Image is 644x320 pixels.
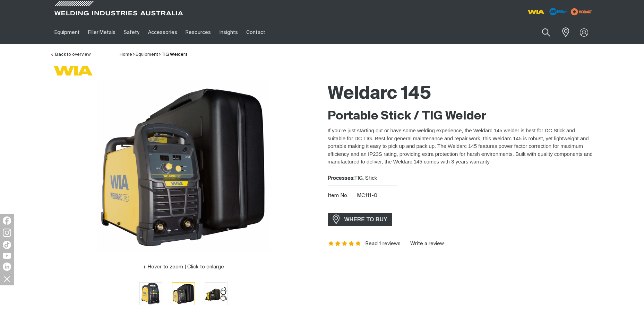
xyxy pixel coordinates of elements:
input: Product name or item number... [525,24,558,41]
span: Rating: 5 [328,241,362,246]
nav: Breadcrumb [120,51,188,58]
img: hide socials [1,273,13,285]
a: Accessories [144,20,181,44]
a: Read 1 reviews [365,241,401,247]
div: TIG, Stick [328,175,594,183]
a: Safety [120,20,144,44]
strong: Processes: [328,176,354,181]
img: LinkedIn [3,263,11,271]
button: Go to slide 1 [139,282,162,305]
span: WHERE TO BUY [340,214,392,225]
img: Instagram [3,229,11,237]
button: Hover to zoom | Click to enlarge [138,263,228,271]
a: Write a review [405,241,444,247]
button: Go to slide 3 [205,282,227,305]
span: Item No. [328,192,356,200]
img: Weldarc 145 [97,79,270,252]
img: YouTube [3,253,11,259]
h2: Portable Stick / TIG Welder [328,109,594,124]
img: miller [569,7,594,17]
a: Home [120,52,132,57]
a: Contact [242,20,269,44]
a: Insights [215,20,242,44]
button: Search products [534,24,558,41]
img: Weldarc 145 [205,283,227,305]
h1: Weldarc 145 [328,83,594,105]
p: If you’re just starting out or have some welding experience, the Weldarc 145 welder is best for D... [328,127,594,166]
a: Equipment [136,52,158,57]
span: MC111-0 [357,193,377,198]
img: Facebook [3,216,11,225]
a: TIG Welders [162,52,188,57]
a: Back to overview [50,52,91,57]
a: WHERE TO BUY [328,213,393,226]
a: Resources [181,20,215,44]
a: Filler Metals [84,20,120,44]
img: Weldarc 145 [140,283,162,305]
img: Weldarc 145 [172,283,195,305]
img: TikTok [3,241,11,249]
a: Equipment [50,20,84,44]
button: Go to slide 2 [172,282,195,305]
nav: Main [50,20,458,44]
